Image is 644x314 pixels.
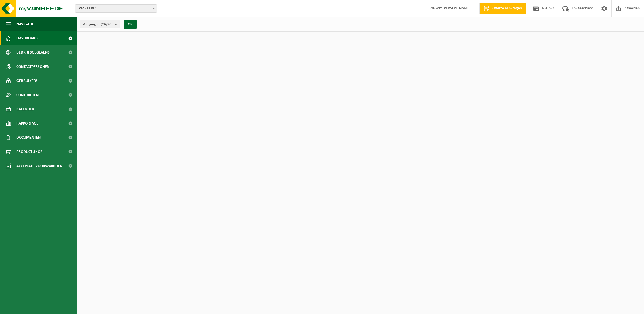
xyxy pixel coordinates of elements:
span: Navigatie [16,17,34,31]
span: Product Shop [16,145,42,159]
span: IVM - EEKLO [75,5,157,12]
span: Offerte aanvragen [491,6,523,11]
span: Vestigingen [83,20,112,29]
button: Vestigingen(26/26) [80,20,120,28]
span: Bedrijfsgegevens [16,45,50,60]
span: Dashboard [16,31,38,45]
span: Contactpersonen [16,60,49,74]
count: (26/26) [101,22,112,26]
span: IVM - EEKLO [75,4,157,13]
a: Offerte aanvragen [479,3,526,14]
button: OK [124,20,137,29]
strong: [PERSON_NAME] [442,6,471,10]
span: Kalender [16,102,34,116]
span: Contracten [16,88,39,102]
span: Documenten [16,130,41,145]
span: Rapportage [16,116,38,130]
span: Gebruikers [16,74,38,88]
span: Acceptatievoorwaarden [16,159,62,173]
